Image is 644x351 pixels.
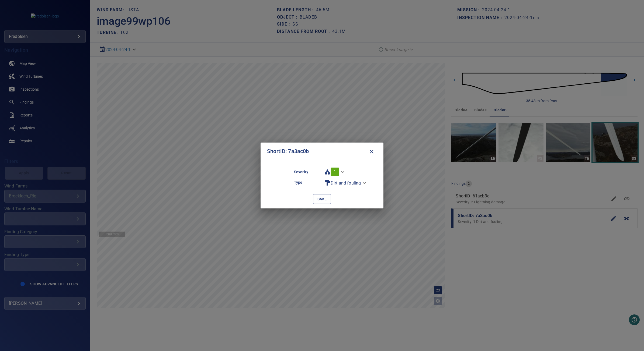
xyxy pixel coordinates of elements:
[294,179,322,185] h6: Type
[317,196,327,203] span: save
[334,169,336,174] span: 1
[294,169,322,175] h6: Severity
[313,194,331,204] button: save
[322,165,348,178] div: 1
[322,178,369,188] div: Dirt and fouling
[267,147,309,157] div: ShortID: 7a3ac0b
